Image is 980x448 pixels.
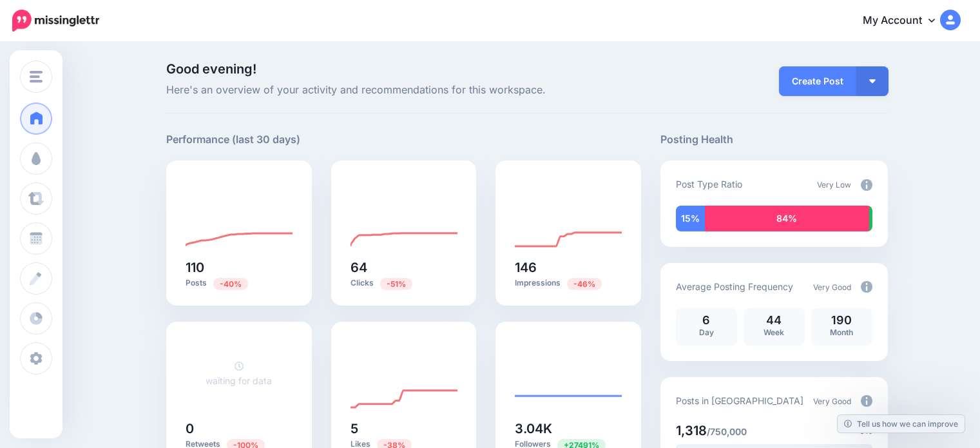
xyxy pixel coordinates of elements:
[850,5,961,37] a: My Account
[515,277,622,289] p: Impressions
[813,396,851,406] span: Very Good
[676,423,707,438] span: 1,318
[764,327,784,337] span: Week
[166,131,300,148] h5: Performance (last 30 days)
[567,278,602,290] span: Previous period: 270
[705,206,870,231] div: 84% of your posts in the last 30 days have been from Curated content
[779,66,856,96] a: Create Post
[676,393,803,408] p: Posts in [GEOGRAPHIC_DATA]
[515,261,622,274] h5: 146
[30,71,43,83] img: menu.png
[817,180,851,190] span: Very Low
[166,82,641,99] span: Here's an overview of your activity and recommendations for this workspace.
[660,131,888,148] h5: Posting Health
[351,422,457,435] h5: 5
[206,360,272,386] a: waiting for data
[351,261,457,274] h5: 64
[861,395,872,407] img: info-circle-grey.png
[838,415,965,433] a: Tell us how we can improve
[861,179,872,191] img: info-circle-grey.png
[351,277,457,289] p: Clicks
[750,315,798,326] p: 44
[515,422,622,435] h5: 3.04K
[861,281,872,293] img: info-circle-grey.png
[166,61,256,77] span: Good evening!
[213,278,248,290] span: Previous period: 182
[818,315,866,326] p: 190
[676,177,742,191] p: Post Type Ratio
[12,10,99,32] img: Missinglettr
[380,278,412,290] span: Previous period: 130
[186,261,293,274] h5: 110
[699,327,714,337] span: Day
[186,277,293,289] p: Posts
[707,426,747,437] span: /750,000
[813,282,851,292] span: Very Good
[186,422,293,435] h5: 0
[869,79,876,83] img: arrow-down-white.png
[676,279,793,294] p: Average Posting Frequency
[676,206,705,231] div: 15% of your posts in the last 30 days have been from Drip Campaigns
[682,315,731,326] p: 6
[830,327,853,337] span: Month
[869,206,872,231] div: 2% of your posts in the last 30 days were manually created (i.e. were not from Drip Campaigns or ...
